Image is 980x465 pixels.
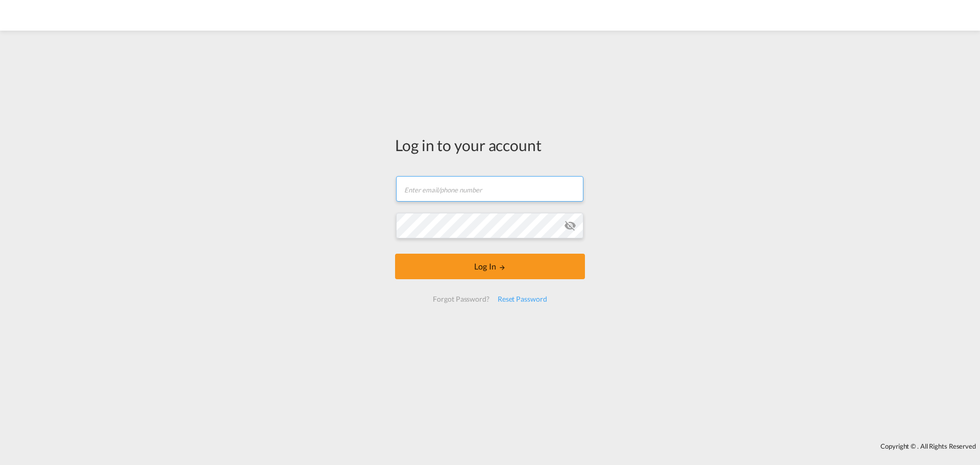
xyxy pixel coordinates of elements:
[564,219,576,232] md-icon: icon-eye-off
[395,254,585,279] button: LOGIN
[395,134,585,156] div: Log in to your account
[396,176,583,202] input: Enter email/phone number
[494,290,551,308] div: Reset Password
[429,290,493,308] div: Forgot Password?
